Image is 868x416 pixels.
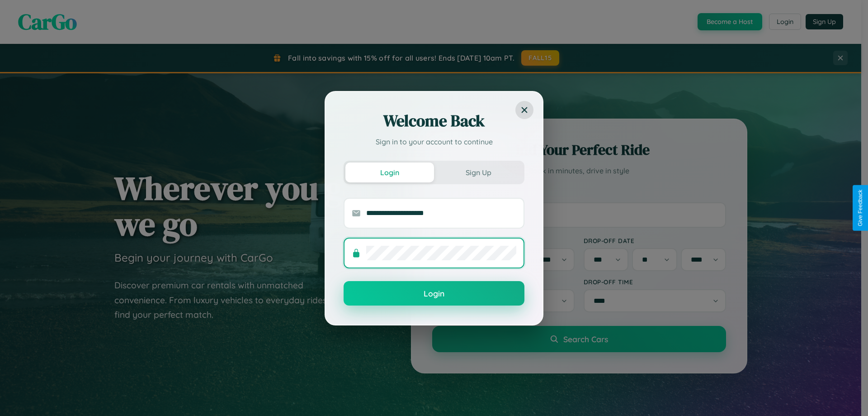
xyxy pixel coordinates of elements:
button: Login [344,281,524,306]
p: Sign in to your account to continue [344,136,524,147]
button: Sign Up [434,163,523,182]
div: Give Feedback [857,190,863,226]
h2: Welcome Back [344,110,524,132]
button: Login [345,163,434,182]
